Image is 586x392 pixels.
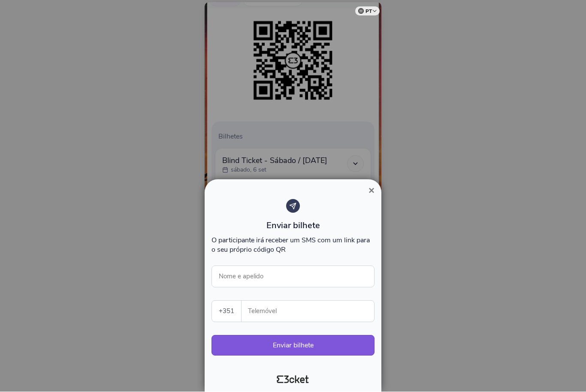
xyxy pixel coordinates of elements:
[266,220,320,232] span: Enviar bilhete
[211,266,375,288] input: Nome e apelido
[211,236,370,255] span: O participante irá receber um SMS com um link para o seu próprio código QR
[248,301,374,322] input: Telemóvel
[369,185,375,196] span: ×
[211,266,271,287] label: Nome e apelido
[211,335,375,356] button: Enviar bilhete
[242,301,375,322] label: Telemóvel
